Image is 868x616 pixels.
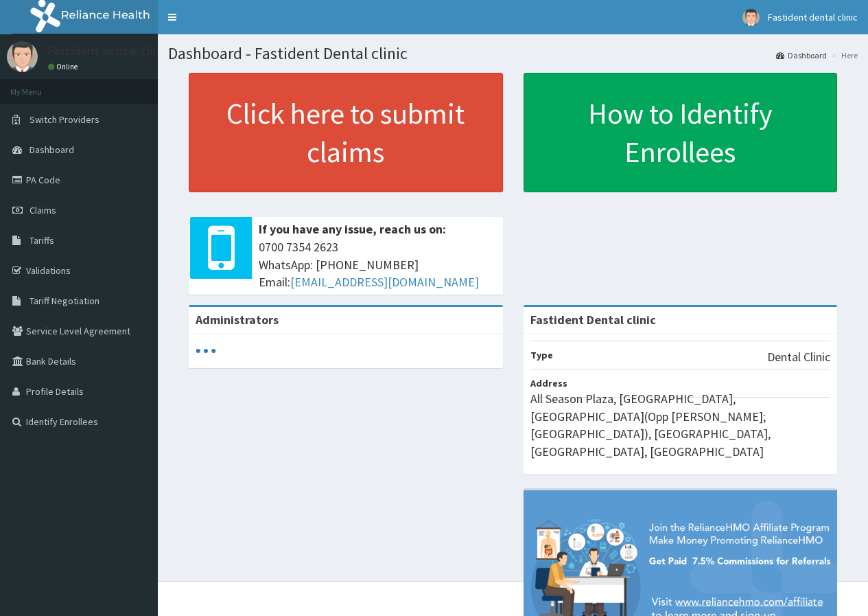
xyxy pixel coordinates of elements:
[168,45,858,62] h1: Dashboard - Fastident Dental clinic
[30,113,99,126] span: Switch Providers
[524,73,838,192] a: How to Identify Enrollees
[530,390,831,461] p: All Season Plaza, [GEOGRAPHIC_DATA], [GEOGRAPHIC_DATA](Opp [PERSON_NAME]; [GEOGRAPHIC_DATA]), [GE...
[30,144,74,156] span: Dashboard
[767,348,830,366] p: Dental Clinic
[48,45,169,57] p: Fastident dental clinic
[530,312,656,328] strong: Fastident Dental clinic
[196,312,279,328] b: Administrators
[768,11,858,23] span: Fastident dental clinic
[530,349,553,361] b: Type
[290,274,479,290] a: [EMAIL_ADDRESS][DOMAIN_NAME]
[259,238,496,291] span: 0700 7354 2623 WhatsApp: [PHONE_NUMBER] Email:
[48,62,81,71] a: Online
[196,341,216,361] svg: audio-loading
[828,49,858,61] li: Here
[189,73,503,192] a: Click here to submit claims
[530,377,567,389] b: Address
[30,295,99,307] span: Tariff Negotiation
[259,221,446,237] b: If you have any issue, reach us on:
[742,9,760,26] img: User Image
[30,204,56,216] span: Claims
[30,234,54,247] span: Tariffs
[776,49,827,61] a: Dashboard
[7,41,38,72] img: User Image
